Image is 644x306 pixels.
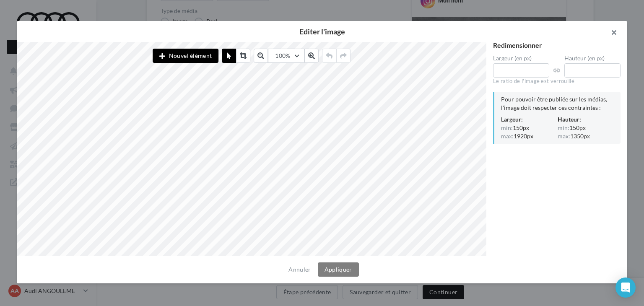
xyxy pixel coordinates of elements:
[285,265,314,275] button: Annuler
[564,55,621,61] label: Hauteur (en px)
[501,124,558,132] div: 150px
[153,49,218,63] button: Nouvel élément
[493,42,621,49] div: Redimensionner
[318,262,359,277] button: Appliquer
[558,124,614,132] div: 150px
[501,132,558,140] div: 1920px
[501,125,513,131] span: min:
[30,28,614,35] h2: Editer l'image
[558,115,614,124] div: Hauteur:
[615,277,636,298] div: Open Intercom Messenger
[501,95,614,112] div: Pour pouvoir être publiée sur les médias, l'image doit respecter ces contraintes :
[501,133,514,139] span: max:
[493,55,549,61] label: Largeur (en px)
[558,125,569,131] span: min:
[558,132,614,140] div: 1350px
[493,78,621,85] div: Le ratio de l'image est verrouillé
[558,133,570,139] span: max:
[501,115,558,124] div: Largeur:
[268,49,304,63] button: 100%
